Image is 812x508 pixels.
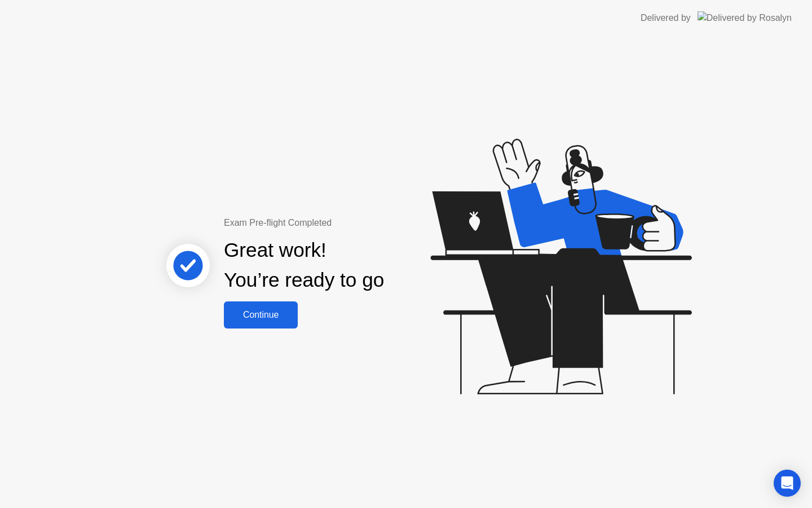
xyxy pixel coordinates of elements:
button: Continue [224,301,298,329]
div: Open Intercom Messenger [774,470,801,497]
div: Exam Pre-flight Completed [224,216,457,230]
div: Great work! You’re ready to go [224,235,384,295]
div: Delivered by [641,11,691,25]
img: Delivered by Rosalyn [698,11,792,24]
div: Continue [227,310,294,320]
